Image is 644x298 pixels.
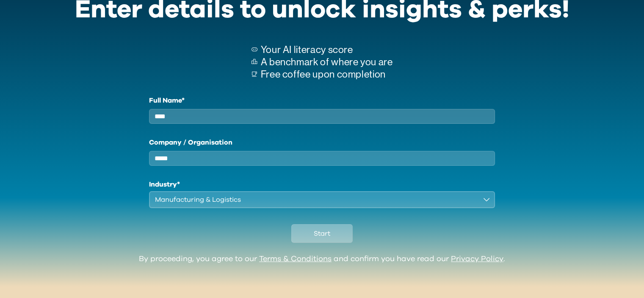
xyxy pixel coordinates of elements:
button: Manufacturing & Logistics [149,191,495,208]
p: Your AI literacy score [261,44,393,56]
div: Manufacturing & Logistics [155,195,478,205]
p: A benchmark of where you are [261,56,393,68]
p: Free coffee upon completion [261,68,393,81]
span: Start [314,228,330,239]
label: Company / Organisation [149,137,495,148]
label: Full Name* [149,95,495,106]
div: By proceeding, you agree to our and confirm you have read our . [139,255,505,264]
a: Terms & Conditions [259,255,332,263]
a: Privacy Policy [451,255,503,263]
button: Start [291,224,353,243]
h1: Industry* [149,179,495,189]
